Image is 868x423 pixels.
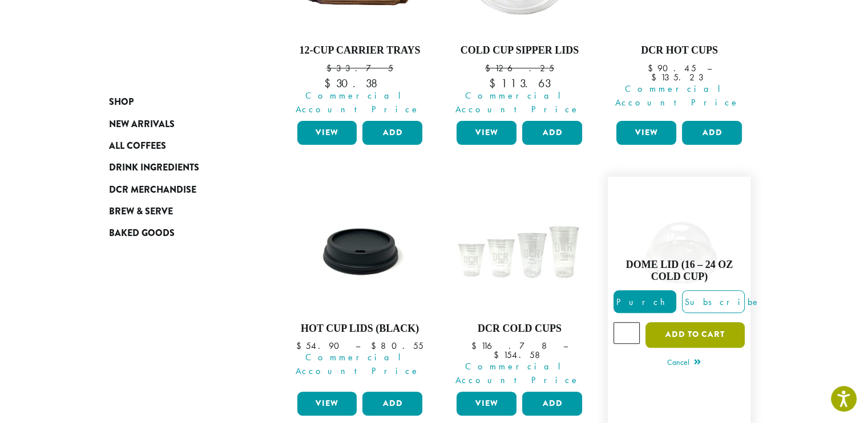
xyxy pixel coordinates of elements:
[109,95,134,109] span: Shop
[109,157,246,178] a: Drink Ingredients
[109,179,246,201] a: DCR Merchandise
[449,360,585,387] span: Commercial Account Price
[494,349,546,361] bdi: 154.58
[326,62,393,74] bdi: 33.75
[296,340,345,352] bdi: 54.90
[109,139,166,153] span: All Coffees
[616,121,676,145] a: View
[324,76,395,91] bdi: 30.38
[522,121,582,145] button: Add
[683,296,760,308] span: Subscribe
[362,392,422,416] button: Add
[109,226,175,241] span: Baked Goods
[471,340,481,352] span: $
[454,182,585,388] a: DCR Cold Cups Commercial Account Price
[297,392,357,416] a: View
[362,121,422,145] button: Add
[485,62,495,74] span: $
[494,349,503,361] span: $
[109,161,199,175] span: Drink Ingredients
[296,340,306,352] span: $
[647,62,696,74] bdi: 90.45
[324,76,336,91] span: $
[454,323,585,335] h4: DCR Cold Cups
[522,392,582,416] button: Add
[109,117,175,132] span: New Arrivals
[109,183,196,197] span: DCR Merchandise
[109,113,246,135] a: New Arrivals
[297,121,357,145] a: View
[326,62,336,74] span: $
[290,351,426,378] span: Commercial Account Price
[457,392,516,416] a: View
[471,340,552,352] bdi: 116.78
[489,76,501,91] span: $
[457,121,516,145] a: View
[294,44,426,57] h4: 12-Cup Carrier Trays
[613,322,640,344] input: Product quantity
[294,182,425,314] img: Hot_Flat_Lid_1200x1200-300x300.jpg
[645,322,745,348] button: Add to cart
[682,121,742,145] button: Add
[109,91,246,113] a: Shop
[613,44,745,57] h4: DCR Hot Cups
[651,71,660,83] span: $
[454,182,585,314] img: Cold_Cup_12-24oz_1200x1200-300x300.jpg
[454,44,585,57] h4: Cold Cup Sipper Lids
[667,355,701,371] a: Cancel
[290,89,426,116] span: Commercial Account Price
[563,340,568,352] span: –
[371,340,381,352] span: $
[706,62,711,74] span: –
[613,259,745,283] h4: Dome Lid (16 – 24 oz cold cup)
[489,76,550,91] bdi: 113.63
[647,62,657,74] span: $
[294,182,426,388] a: Hot Cup Lids (Black) Commercial Account Price
[449,89,585,116] span: Commercial Account Price
[371,340,423,352] bdi: 80.55
[109,201,246,222] a: Brew & Serve
[651,71,708,83] bdi: 135.23
[485,62,554,74] bdi: 126.25
[109,205,173,219] span: Brew & Serve
[109,222,246,244] a: Baked Goods
[614,296,710,308] span: Purchase
[294,323,426,335] h4: Hot Cup Lids (Black)
[109,135,246,157] a: All Coffees
[356,340,360,352] span: –
[609,82,745,109] span: Commercial Account Price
